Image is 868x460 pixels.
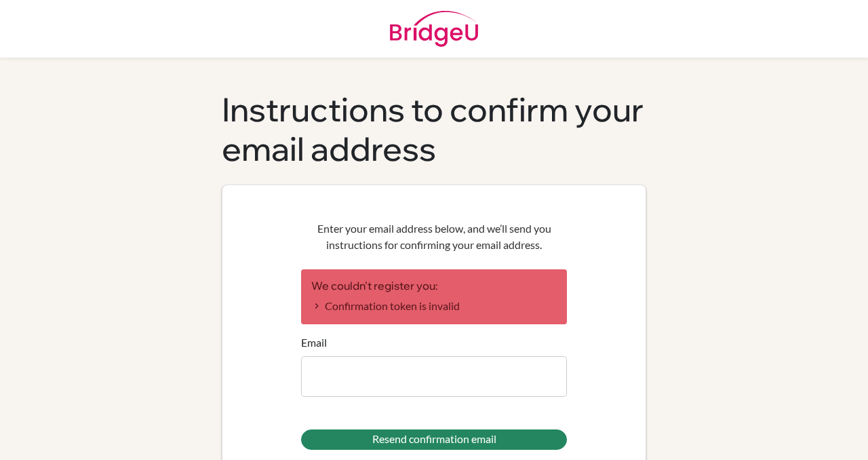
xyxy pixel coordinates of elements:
p: Enter your email address below, and we’ll send you instructions for confirming your email address. [301,221,567,253]
label: Email [301,334,327,351]
h2: We couldn't register you: [311,280,557,292]
h1: Instructions to confirm your email address [222,90,646,168]
li: Confirmation token is invalid [311,298,557,314]
input: Resend confirmation email [301,429,567,450]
